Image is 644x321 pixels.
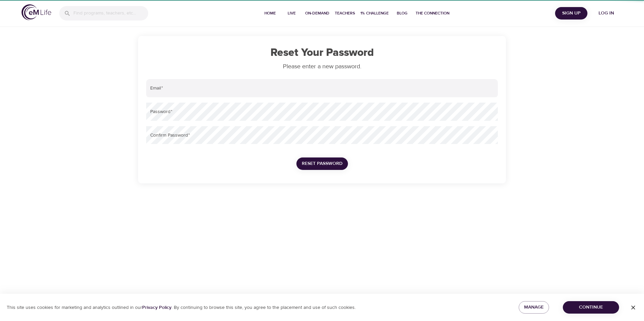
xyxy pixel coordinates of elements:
h1: Reset Your Password [146,47,498,59]
button: Manage [519,301,549,314]
button: Continue [563,301,619,314]
span: Sign Up [558,9,585,17]
span: On-Demand [305,10,329,17]
span: Live [284,10,300,17]
input: Find programs, teachers, etc... [73,6,148,21]
button: Log in [590,7,622,20]
span: 1% Challenge [360,10,389,17]
span: The Connection [416,10,449,17]
a: Privacy Policy [142,305,171,311]
span: Teachers [335,10,355,17]
button: Sign Up [555,7,587,20]
span: Reset Password [302,159,343,168]
span: Blog [394,10,410,17]
img: logo [22,4,51,20]
span: Home [262,10,278,17]
span: Manage [524,303,544,312]
button: Reset Password [296,157,348,170]
span: Continue [568,303,614,312]
span: Log in [593,9,620,17]
p: Please enter a new password. [146,62,498,71]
